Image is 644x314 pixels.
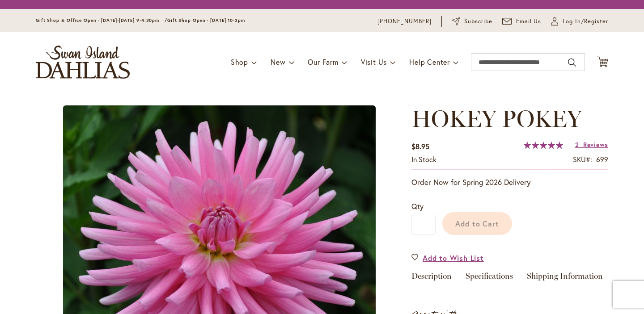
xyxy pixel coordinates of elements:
button: Search [568,55,576,70]
span: New [271,57,285,67]
a: Shipping Information [527,272,603,285]
span: Gift Shop & Office Open - [DATE]-[DATE] 9-4:30pm / [36,17,167,23]
span: Qty [411,201,424,211]
a: [PHONE_NUMBER] [377,17,432,26]
a: Email Us [502,17,542,26]
span: Our Farm [308,57,338,67]
strong: SKU [573,155,592,164]
span: Gift Shop Open - [DATE] 10-3pm [167,17,245,23]
a: 2 Reviews [575,140,608,149]
span: Log In/Register [563,17,608,26]
div: Availability [411,155,436,165]
span: Help Center [409,57,450,67]
div: 100% [524,142,563,149]
a: Subscribe [452,17,492,26]
span: 2 [575,140,579,149]
span: HOKEY POKEY [411,105,582,133]
span: Reviews [583,140,608,149]
div: 699 [596,155,608,165]
a: Description [411,272,452,285]
a: Log In/Register [551,17,608,26]
span: Visit Us [361,57,387,67]
span: $8.95 [411,142,429,151]
span: In stock [411,155,436,164]
a: store logo [36,46,130,79]
p: Order Now for Spring 2026 Delivery [411,177,608,188]
span: Email Us [516,17,542,26]
span: Shop [231,57,248,67]
span: Add to Wish List [423,253,484,263]
a: Specifications [466,272,513,285]
div: Detailed Product Info [411,272,608,285]
span: Subscribe [464,17,492,26]
a: Add to Wish List [411,253,484,263]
